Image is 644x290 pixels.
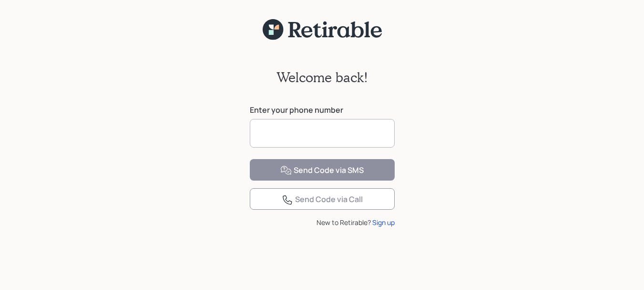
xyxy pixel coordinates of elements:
h2: Welcome back! [276,69,368,86]
button: Send Code via SMS [250,159,395,181]
button: Send Code via Call [250,188,395,210]
div: Send Code via Call [282,194,363,205]
div: New to Retirable? [250,217,395,227]
div: Sign up [372,217,395,227]
div: Send Code via SMS [280,165,364,176]
label: Enter your phone number [250,105,395,115]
